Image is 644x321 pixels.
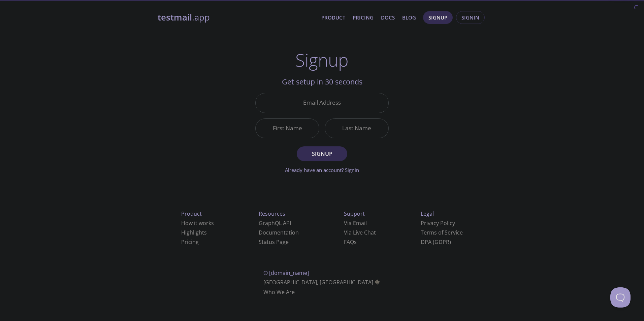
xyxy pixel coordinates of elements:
[263,288,295,296] a: Who We Are
[158,11,192,23] strong: testmail
[259,210,285,217] span: Resources
[461,13,479,22] span: Signin
[423,11,453,24] button: Signup
[295,50,349,70] h1: Signup
[259,229,299,236] a: Documentation
[610,287,631,308] iframe: Help Scout Beacon - Open
[421,210,434,217] span: Legal
[344,229,376,236] a: Via Live Chat
[344,219,367,227] a: Via Email
[263,269,309,277] span: © [DOMAIN_NAME]
[297,146,347,161] button: Signup
[353,13,374,22] a: Pricing
[259,219,291,227] a: GraphQL API
[263,279,381,286] span: [GEOGRAPHIC_DATA], [GEOGRAPHIC_DATA]
[344,238,357,246] a: FAQ
[181,229,207,236] a: Highlights
[285,167,359,173] a: Already have an account? Signin
[181,210,202,217] span: Product
[381,13,395,22] a: Docs
[344,210,365,217] span: Support
[321,13,345,22] a: Product
[255,76,389,87] h2: Get setup in 30 seconds
[181,238,199,246] a: Pricing
[181,219,214,227] a: How it works
[402,13,416,22] a: Blog
[421,219,455,227] a: Privacy Policy
[354,238,357,246] span: s
[158,12,316,23] a: testmail.app
[421,229,463,236] a: Terms of Service
[428,13,447,22] span: Signup
[259,238,289,246] a: Status Page
[304,149,340,158] span: Signup
[456,11,485,24] button: Signin
[421,238,451,246] a: DPA (GDPR)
